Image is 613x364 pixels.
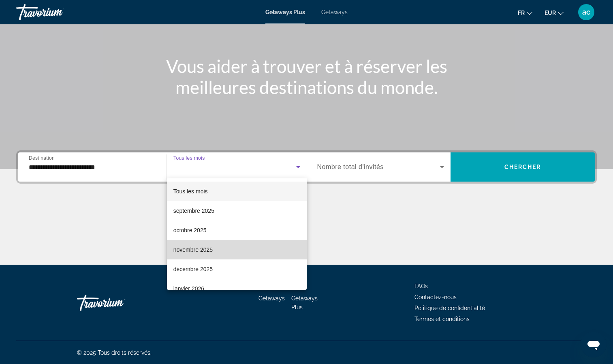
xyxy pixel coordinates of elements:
[173,284,204,293] span: janvier 2026
[173,245,213,255] span: novembre 2025
[173,188,208,195] span: Tous les mois
[173,264,213,274] span: décembre 2025
[173,225,207,235] span: octobre 2025
[173,206,214,216] span: septembre 2025
[581,332,607,358] iframe: Bouton de lancement de la fenêtre de messagerie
